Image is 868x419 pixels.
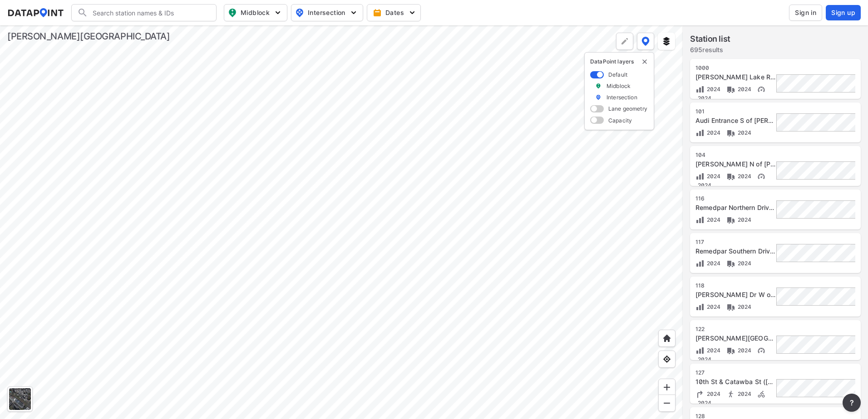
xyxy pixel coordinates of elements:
[726,85,735,94] img: Vehicle class
[658,330,676,347] div: Home
[705,303,721,310] span: 2024
[607,93,637,101] label: Intersection
[695,247,776,256] div: Remedpar Southern Driveway E of Twin Lakes Pkwy
[757,172,766,181] img: Vehicle speed
[662,399,671,408] img: MAAAAAElFTkSuQmCC
[695,182,712,189] span: 2024
[88,5,211,20] input: Search
[795,8,816,17] span: Sign in
[726,259,735,268] img: Vehicle class
[695,64,776,72] div: 1000
[695,128,705,137] img: Volume count
[690,33,730,45] label: Station list
[408,8,417,17] img: 5YPKRKmlfpI5mqlR8AD95paCi+0kK1fRFDJSaMmawlwaeJcJwk9O2fotCW5ve9gAAAAASUVORK5CYII=
[658,395,676,412] div: Zoom out
[695,334,776,343] div: Steele Creek Rd 300 ft N of Markswood Rd
[726,128,735,137] img: Vehicle class
[695,282,776,289] div: 118
[787,5,824,21] a: Sign in
[349,8,358,17] img: 5YPKRKmlfpI5mqlR8AD95paCi+0kK1fRFDJSaMmawlwaeJcJwk9O2fotCW5ve9gAAAAASUVORK5CYII=
[662,37,671,46] img: layers.ee07997e.svg
[705,86,721,93] span: 2024
[843,394,861,412] button: more
[620,37,629,46] img: +Dz8AAAAASUVORK5CYII=
[695,85,705,94] img: Volume count
[637,33,654,50] button: DataPoint layers
[831,8,855,17] span: Sign up
[735,303,752,310] span: 2024
[695,390,705,399] img: Turning count
[641,37,650,46] img: data-point-layers.37681fc9.svg
[367,4,421,21] button: Dates
[826,5,861,20] button: Sign up
[789,5,822,21] button: Sign in
[695,151,776,159] div: 104
[616,33,633,50] div: Polygon tool
[695,108,776,115] div: 101
[757,85,766,94] img: Vehicle speed
[608,117,632,124] label: Capacity
[608,71,627,78] label: Default
[735,86,752,93] span: 2024
[705,390,721,397] span: 2024
[228,7,281,18] span: Midblock
[658,351,676,368] div: View my location
[658,33,675,50] button: External layers
[695,400,712,406] span: 2024
[848,397,855,408] span: ?
[373,8,382,17] img: calendar-gold.39a51dde.svg
[695,195,776,202] div: 116
[735,173,752,180] span: 2024
[295,7,357,18] span: Intersection
[224,4,287,21] button: Midblock
[291,4,363,21] button: Intersection
[641,58,648,65] img: close-external-leyer.3061a1c7.svg
[735,216,752,223] span: 2024
[7,30,170,43] div: [PERSON_NAME][GEOGRAPHIC_DATA]
[695,95,712,102] span: 2024
[695,215,705,224] img: Volume count
[607,82,631,90] label: Midblock
[757,390,766,399] img: Bicycle count
[658,379,676,396] div: Zoom in
[705,347,721,354] span: 2024
[705,129,721,136] span: 2024
[695,160,776,169] div: Bailey Rd N of Mayes Rd
[695,290,776,299] div: Sam Roper Dr W of Northlake Auto Plaza Blvd
[695,346,705,355] img: Volume count
[695,302,705,312] img: Volume count
[641,58,648,65] button: delete
[662,355,671,364] img: zeq5HYn9AnE9l6UmnFLPAAAAAElFTkSuQmCC
[695,326,776,333] div: 122
[294,7,305,18] img: map_pin_int.54838e6b.svg
[695,239,776,246] div: 117
[695,116,776,125] div: Audi Entrance S of Sam Roper Dr
[695,369,776,376] div: 127
[590,58,648,65] p: DataPoint layers
[735,260,752,267] span: 2024
[662,334,671,343] img: +XpAUvaXAN7GudzAAAAAElFTkSuQmCC
[595,93,602,101] img: marker_Intersection.6861001b.svg
[726,172,735,181] img: Vehicle class
[662,383,671,392] img: ZvzfEJKXnyWIrJytrsY285QMwk63cM6Drc+sIAAAAASUVORK5CYII=
[273,8,282,17] img: 5YPKRKmlfpI5mqlR8AD95paCi+0kK1fRFDJSaMmawlwaeJcJwk9O2fotCW5ve9gAAAAASUVORK5CYII=
[695,172,705,181] img: Volume count
[227,7,238,18] img: map_pin_mid.602f9df1.svg
[726,302,735,312] img: Vehicle class
[726,346,735,355] img: Vehicle class
[695,203,776,212] div: Remedpar Northern Driveway E of Twin Lakes Pkwy
[695,377,776,386] div: 10th St & Catawba St (NC 7)
[695,73,776,82] div: Evans Lake Rd N of Dallas Stanley Hwy
[735,390,752,397] span: 2024
[705,216,721,223] span: 2024
[690,45,730,54] label: 695 results
[375,8,415,17] span: Dates
[7,8,64,17] img: dataPointLogo.9353c09d.svg
[735,347,752,354] span: 2024
[824,5,861,20] a: Sign up
[726,215,735,224] img: Vehicle class
[7,386,33,412] div: Toggle basemap
[757,346,766,355] img: Vehicle speed
[705,260,721,267] span: 2024
[595,82,602,90] img: marker_Midblock.5ba75e30.svg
